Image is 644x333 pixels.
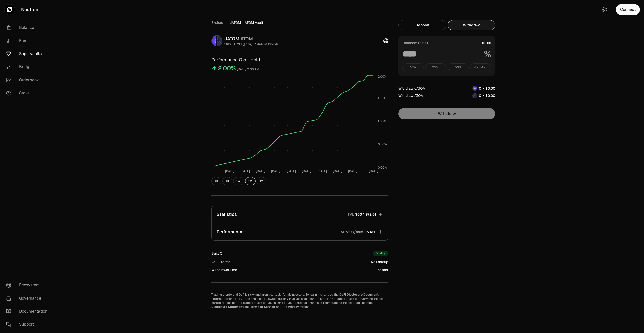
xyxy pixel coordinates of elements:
[364,229,376,234] span: 26.41%
[369,169,378,173] tspan: [DATE]
[2,73,54,87] a: Orderbook
[398,93,424,98] div: Withdraw ATOM
[211,297,388,309] p: Futures, options on futures and cleared swaps trading involves significant risk and is not approp...
[211,267,237,272] div: Withdrawal time
[212,206,388,223] button: StatisticsTVL$604,972.61
[233,177,244,185] button: 1W
[271,169,280,173] tspan: [DATE]
[211,301,373,309] a: Risk Disclosure Statement
[240,36,253,42] span: ATOM
[222,177,232,185] button: 1D
[403,40,428,45] div: Balance: $0.00
[448,20,495,30] button: Withdraw
[333,169,342,173] tspan: [DATE]
[211,56,388,63] h3: Performance Over Hold
[2,279,54,292] a: Ecosystem
[378,119,386,123] tspan: 1.00%
[473,94,477,98] img: ATOM Logo
[348,169,357,173] tspan: [DATE]
[240,169,250,173] tspan: [DATE]
[377,267,388,272] div: Instant
[378,75,387,79] tspan: 2.00%
[341,229,363,234] p: APY30D/hold
[348,212,354,217] p: TVL
[2,60,54,73] a: Bridge
[217,36,222,46] img: ATOM Logo
[250,305,275,309] a: Terms of Service
[2,318,54,331] a: Support
[2,34,54,47] a: Earn
[225,169,234,173] tspan: [DATE]
[616,4,640,15] button: Connect
[378,142,387,146] tspan: 0.50%
[211,20,223,25] a: Explore
[211,177,221,185] button: 1H
[288,305,309,309] a: Privacy Policy
[212,223,388,240] button: PerformanceAPY30D/hold26.41%
[339,293,378,297] a: DeFi Disclosure Document
[211,259,230,264] div: Vault Terms
[230,20,263,25] span: dATOM - ATOM Vault
[217,211,237,218] p: Statistics
[484,49,491,59] span: %
[371,259,388,264] div: No Lockup
[257,177,266,185] button: 1Y
[211,293,388,297] p: Trading crypto and Defi is risky and aren't suitable for all investors. To learn more, read the .
[2,292,54,305] a: Governance
[237,67,259,72] div: [DATE] 2:00 AM
[224,42,278,46] div: 1.1685 ATOM ($4.82) = 1 dATOM ($5.64)
[398,86,426,91] div: Withdraw dATOM
[218,64,236,72] div: 2.00%
[302,169,311,173] tspan: [DATE]
[373,251,388,256] div: Duality
[2,305,54,318] a: Documentation
[2,87,54,100] a: Stake
[224,35,278,42] div: dATOM
[473,86,477,90] img: dATOM Logo
[378,96,386,100] tspan: 1.50%
[378,166,387,170] tspan: 0.00%
[256,169,265,173] tspan: [DATE]
[245,177,256,185] button: 1M
[355,212,376,217] span: $604,972.61
[317,169,327,173] tspan: [DATE]
[2,47,54,60] a: Supervaults
[287,169,296,173] tspan: [DATE]
[212,36,216,46] img: dATOM Logo
[211,251,224,256] div: Built On
[2,21,54,34] a: Balance
[398,20,446,30] button: Deposit
[211,20,388,25] nav: breadcrumb
[217,228,244,235] p: Performance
